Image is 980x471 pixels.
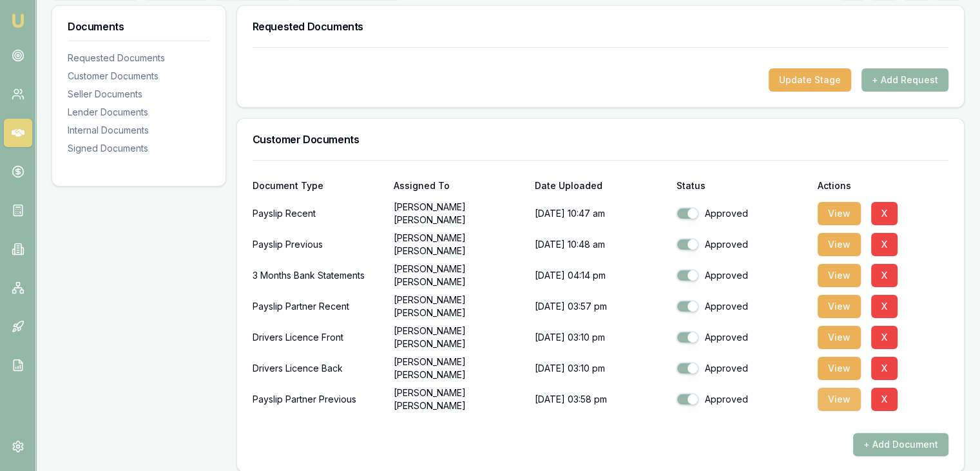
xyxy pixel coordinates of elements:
[818,326,861,349] button: View
[253,181,383,190] div: Document Type
[676,393,807,406] div: Approved
[253,356,383,381] div: Drivers Licence Back
[818,181,948,190] div: Actions
[394,356,524,381] p: [PERSON_NAME] [PERSON_NAME]
[68,142,210,155] div: Signed Documents
[871,357,898,380] button: X
[676,181,807,190] div: Status
[871,202,898,225] button: X
[871,388,898,411] button: X
[535,201,666,226] p: [DATE] 10:47 am
[818,264,861,287] button: View
[253,386,383,412] div: Payslip Partner Previous
[535,232,666,257] p: [DATE] 10:48 am
[68,88,210,101] div: Seller Documents
[818,233,861,256] button: View
[68,124,210,137] div: Internal Documents
[676,300,807,313] div: Approved
[68,106,210,119] div: Lender Documents
[535,386,666,412] p: [DATE] 03:58 pm
[535,294,666,319] p: [DATE] 03:57 pm
[68,70,210,83] div: Customer Documents
[535,181,666,190] div: Date Uploaded
[853,433,948,456] button: + Add Document
[253,21,948,32] h3: Requested Documents
[394,325,524,350] p: [PERSON_NAME] [PERSON_NAME]
[535,325,666,350] p: [DATE] 03:10 pm
[818,388,861,411] button: View
[871,264,898,287] button: X
[68,21,210,32] h3: Documents
[818,295,861,318] button: View
[676,362,807,375] div: Approved
[394,263,524,288] p: [PERSON_NAME] [PERSON_NAME]
[769,68,851,92] button: Update Stage
[253,325,383,350] div: Drivers Licence Front
[871,233,898,256] button: X
[253,232,383,257] div: Payslip Previous
[394,181,524,190] div: Assigned To
[253,201,383,226] div: Payslip Recent
[676,238,807,251] div: Approved
[394,294,524,319] p: [PERSON_NAME] [PERSON_NAME]
[253,134,948,145] h3: Customer Documents
[68,52,210,65] div: Requested Documents
[10,13,26,28] img: emu-icon-u.png
[535,356,666,381] p: [DATE] 03:10 pm
[676,269,807,282] div: Approved
[861,68,948,92] button: + Add Request
[394,201,524,226] p: [PERSON_NAME] [PERSON_NAME]
[253,294,383,319] div: Payslip Partner Recent
[535,263,666,288] p: [DATE] 04:14 pm
[818,202,861,225] button: View
[871,295,898,318] button: X
[676,207,807,220] div: Approved
[676,331,807,344] div: Approved
[394,232,524,257] p: [PERSON_NAME] [PERSON_NAME]
[818,357,861,380] button: View
[394,386,524,412] p: [PERSON_NAME] [PERSON_NAME]
[871,326,898,349] button: X
[253,263,383,288] div: 3 Months Bank Statements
